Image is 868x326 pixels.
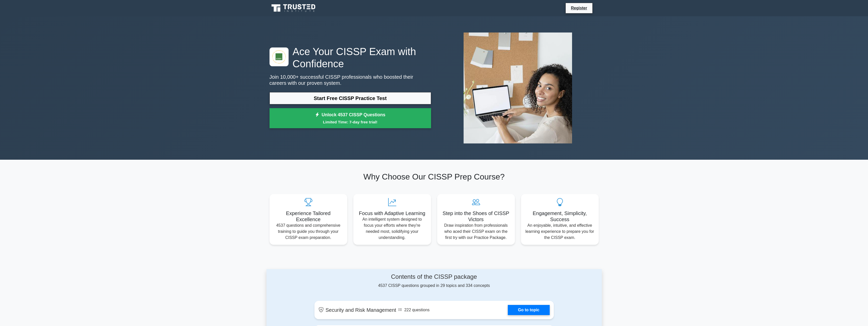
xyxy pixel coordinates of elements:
[508,305,549,315] a: Go to topic
[357,216,427,241] p: An intelligent system designed to focus your efforts where they're needed most, solidifying your ...
[314,273,554,289] div: 4537 CISSP questions grouped in 29 topics and 334 concepts
[270,92,431,104] a: Start Free CISSP Practice Test
[274,222,343,241] p: 4537 questions and comprehensive training to guide you through your CISSP exam preparation.
[270,45,431,70] h1: Ace Your CISSP Exam with Confidence
[525,222,595,241] p: An enjoyable, intuitive, and effective learning experience to prepare you for the CISSP exam.
[441,222,511,241] p: Draw inspiration from professionals who aced their CISSP exam on the first try with our Practice ...
[270,172,599,182] h2: Why Choose Our CISSP Prep Course?
[274,210,343,222] h5: Experience Tailored Excellence
[270,108,431,128] a: Unlock 4537 CISSP QuestionsLimited Time: 7-day free trial!
[314,273,554,281] h4: Contents of the CISSP package
[270,74,431,86] p: Join 10,000+ successful CISSP professionals who boosted their careers with our proven system.
[276,119,425,125] small: Limited Time: 7-day free trial!
[441,210,511,222] h5: Step into the Shoes of CISSP Victors
[357,210,427,216] h5: Focus with Adaptive Learning
[525,210,595,222] h5: Engagement, Simplicity, Success
[568,5,590,11] a: Register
